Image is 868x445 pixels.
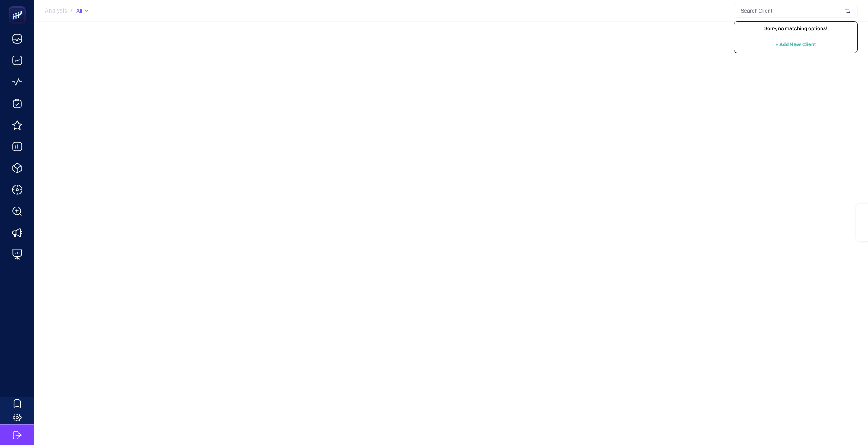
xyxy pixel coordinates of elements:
[45,7,67,14] span: Analysis
[775,41,816,47] span: + Add New Client
[845,6,850,15] img: svg%3e
[741,7,842,14] input: Search Client
[734,22,857,35] div: Sorry, no matching options!
[775,39,816,49] button: + Add New Client
[71,7,73,14] span: /
[76,7,88,14] div: All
